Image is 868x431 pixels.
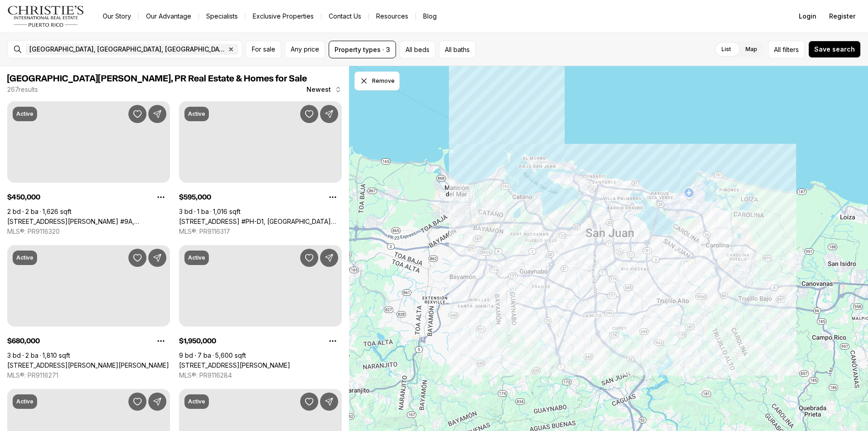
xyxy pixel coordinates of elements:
[95,10,138,23] a: Our Story
[369,10,415,23] a: Resources
[400,41,435,58] button: All beds
[321,10,368,23] button: Contact Us
[245,10,321,23] a: Exclusive Properties
[148,393,166,411] button: Share Property
[199,10,245,23] a: Specialists
[291,46,319,53] span: Any price
[793,7,822,25] button: Login
[300,249,318,267] button: Save Property: 1510 CALLE MIRSONIA
[29,46,226,53] span: [GEOGRAPHIC_DATA], [GEOGRAPHIC_DATA], [GEOGRAPHIC_DATA]
[320,249,338,267] button: Share Property
[139,10,198,23] a: Our Advantage
[301,81,347,99] button: Newest
[324,332,342,350] button: Property options
[285,41,325,58] button: Any price
[783,45,799,54] span: filters
[188,254,205,261] p: Active
[738,41,764,57] label: Map
[179,218,342,226] a: 200 SOL ST. #PH-D1, OLD SAN JUAN PR, 00901
[128,105,146,123] button: Save Property: 267 SAN JORGE AVE. #9A
[354,71,400,90] button: Dismiss drawing
[16,254,33,261] p: Active
[128,393,146,411] button: Save Property: 1855 CALLE PABELLONES #A2
[246,41,281,58] button: For sale
[808,41,861,58] button: Save search
[774,45,781,54] span: All
[307,86,331,93] span: Newest
[188,110,205,118] p: Active
[7,361,169,369] a: 120 CARLOS F. CHARDON ST #1804S, SAN JUAN PR, 00918
[188,398,205,405] p: Active
[300,393,318,411] button: Save Property: 2160 CALLE GENERAL PATTON
[7,5,85,27] img: logo
[7,86,38,93] p: 267 results
[714,41,738,57] label: List
[152,188,170,206] button: Property options
[329,41,396,58] button: Property types · 3
[7,218,170,226] a: 267 SAN JORGE AVE. #9A, SAN JUAN PR, 00912
[829,13,855,20] span: Register
[7,74,307,83] span: [GEOGRAPHIC_DATA][PERSON_NAME], PR Real Estate & Homes for Sale
[324,188,342,206] button: Property options
[128,249,146,267] button: Save Property: 120 CARLOS F. CHARDON ST #1804S
[439,41,476,58] button: All baths
[16,110,33,118] p: Active
[320,393,338,411] button: Share Property
[148,249,166,267] button: Share Property
[300,105,318,123] button: Save Property: 200 SOL ST. #PH-D1
[16,398,33,405] p: Active
[320,105,338,123] button: Share Property
[799,13,816,20] span: Login
[152,332,170,350] button: Property options
[416,10,444,23] a: Blog
[814,46,855,53] span: Save search
[148,105,166,123] button: Share Property
[824,7,861,25] button: Register
[768,41,805,58] button: Allfilters
[252,46,275,53] span: For sale
[179,361,290,369] a: 1510 CALLE MIRSONIA, SAN JUAN PR, 00911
